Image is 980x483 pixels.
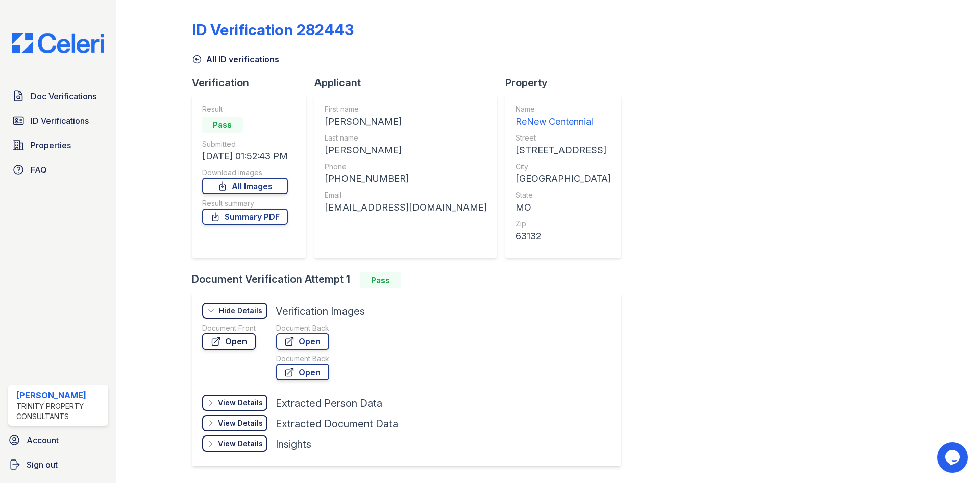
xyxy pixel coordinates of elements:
[276,333,329,350] a: Open
[4,430,112,450] a: Account
[516,229,611,243] div: 63132
[202,198,288,209] div: Result summary
[325,172,487,186] div: [PHONE_NUMBER]
[27,434,59,446] span: Account
[314,76,505,90] div: Applicant
[218,418,263,428] div: View Details
[16,389,104,401] div: [PERSON_NAME]
[202,117,243,133] div: Pass
[202,149,288,164] div: [DATE] 01:52:43 PM
[202,104,288,114] div: Result
[192,20,354,39] div: ID Verification 282443
[276,354,329,364] div: Document Back
[27,458,58,471] span: Sign out
[276,304,365,318] div: Verification Images
[325,200,487,215] div: [EMAIL_ADDRESS][DOMAIN_NAME]
[325,104,487,114] div: First name
[516,162,611,172] div: City
[360,272,401,288] div: Pass
[516,104,611,114] div: Name
[325,143,487,157] div: [PERSON_NAME]
[202,209,288,225] a: Summary PDF
[202,139,288,149] div: Submitted
[218,398,263,408] div: View Details
[325,114,487,129] div: [PERSON_NAME]
[516,114,611,129] div: ReNew Centennial
[218,439,263,449] div: View Details
[31,164,47,176] span: FAQ
[937,442,970,473] iframe: chat widget
[325,190,487,200] div: Email
[516,190,611,200] div: State
[219,306,262,316] div: Hide Details
[8,135,108,155] a: Properties
[516,172,611,186] div: [GEOGRAPHIC_DATA]
[276,396,382,410] div: Extracted Person Data
[276,323,329,333] div: Document Back
[325,162,487,172] div: Phone
[8,110,108,131] a: ID Verifications
[31,114,89,127] span: ID Verifications
[325,133,487,143] div: Last name
[202,323,256,333] div: Document Front
[31,139,71,151] span: Properties
[516,200,611,215] div: MO
[516,143,611,157] div: [STREET_ADDRESS]
[16,401,104,422] div: Trinity Property Consultants
[202,333,256,350] a: Open
[505,76,629,90] div: Property
[276,437,311,451] div: Insights
[516,104,611,129] a: Name ReNew Centennial
[192,53,279,65] a: All ID verifications
[4,33,112,53] img: CE_Logo_Blue-a8612792a0a2168367f1c8372b55b34899dd931a85d93a1a3d3e32e68fde9ad4.png
[8,159,108,180] a: FAQ
[4,454,112,475] a: Sign out
[516,219,611,229] div: Zip
[8,86,108,106] a: Doc Verifications
[31,90,96,102] span: Doc Verifications
[276,364,329,380] a: Open
[192,272,629,288] div: Document Verification Attempt 1
[202,168,288,178] div: Download Images
[516,133,611,143] div: Street
[192,76,314,90] div: Verification
[276,417,398,431] div: Extracted Document Data
[202,178,288,194] a: All Images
